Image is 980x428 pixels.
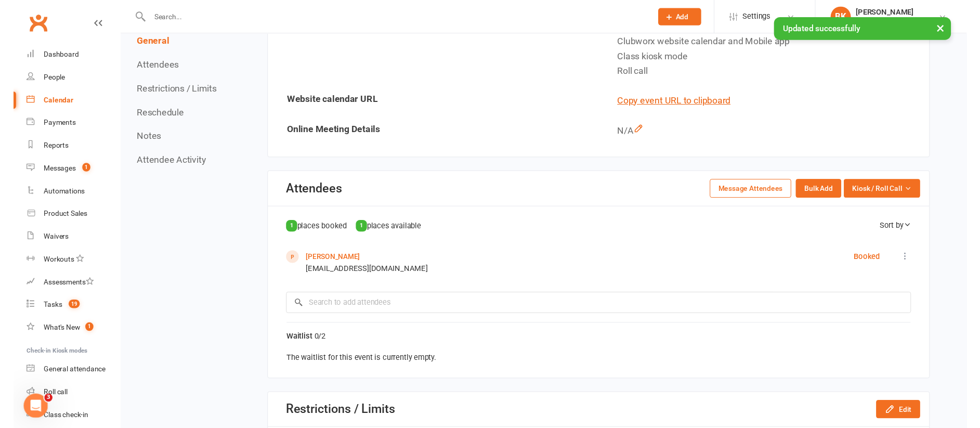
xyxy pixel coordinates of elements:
[281,338,922,354] div: Waitlist
[137,10,649,24] input: Search...
[31,168,64,177] div: Messages
[31,51,67,60] div: Dashboard
[716,184,800,203] button: Message Attendees
[31,239,57,247] div: Waivers
[31,98,61,107] div: Calendar
[127,85,209,96] button: Restrictions / Limits
[14,278,110,302] a: Assessments
[31,215,76,224] div: Product Sales
[127,110,175,121] button: Reschedule
[621,96,737,111] button: Copy event URL to clipboard
[750,5,778,29] span: Settings
[854,184,932,203] button: Kiosk / Roll Call
[14,208,110,231] a: Product Sales
[263,89,601,119] td: Website calendar URL
[300,270,426,282] div: [EMAIL_ADDRESS][DOMAIN_NAME]
[292,228,343,237] span: places booked
[14,185,110,208] a: Automations
[127,61,170,72] button: Attendees
[14,91,110,114] a: Calendar
[280,226,292,238] div: 1
[31,262,62,270] div: Workouts
[31,145,57,153] div: Reports
[31,192,73,200] div: Automations
[621,127,933,142] div: N/A
[31,75,53,83] div: People
[14,391,110,414] a: Roll call
[14,302,110,325] a: Tasks 19
[31,122,64,130] div: Payments
[31,309,50,317] div: Tasks
[14,325,110,348] a: What's New1
[127,134,152,145] button: Notes
[14,138,110,161] a: Reports
[31,375,95,383] div: General attendance
[281,361,922,374] div: The waitlist for this event is currently empty.
[31,398,56,407] div: Roll call
[14,114,110,138] a: Payments
[804,184,851,203] button: Bulk Add
[363,228,419,237] span: places available
[866,17,925,27] div: 20v Gold Coast
[621,66,933,81] div: Roll call
[127,159,198,170] button: Attendee Activity
[352,226,363,238] div: 1
[864,257,891,270] div: Booked
[300,260,356,268] a: [PERSON_NAME]
[866,8,925,17] div: [PERSON_NAME]
[681,13,694,21] span: Add
[74,331,82,340] span: 1
[782,18,964,41] div: Updated successfully
[280,413,392,428] div: Restrictions / Limits
[663,8,707,26] button: Add
[71,167,79,176] span: 1
[12,10,38,36] a: Clubworx
[57,308,68,317] span: 19
[31,332,69,341] div: What's New
[14,44,110,68] a: Dashboard
[309,341,321,351] span: 0/2
[263,120,601,149] td: Online Meeting Details
[14,161,110,185] a: Messages 1
[863,188,914,199] span: Kiosk / Roll Call
[32,405,40,413] span: 3
[891,226,923,238] div: Sort by
[14,68,110,91] a: People
[31,286,83,294] div: Assessments
[14,255,110,278] a: Workouts
[280,187,337,201] div: Attendees
[280,300,923,322] input: Search to add attendees
[14,231,110,255] a: Waivers
[621,50,933,66] div: Class kiosk mode
[14,368,110,391] a: General attendance kiosk mode
[840,7,861,28] div: BK
[263,14,601,88] td: Event appears in
[944,18,962,40] button: ×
